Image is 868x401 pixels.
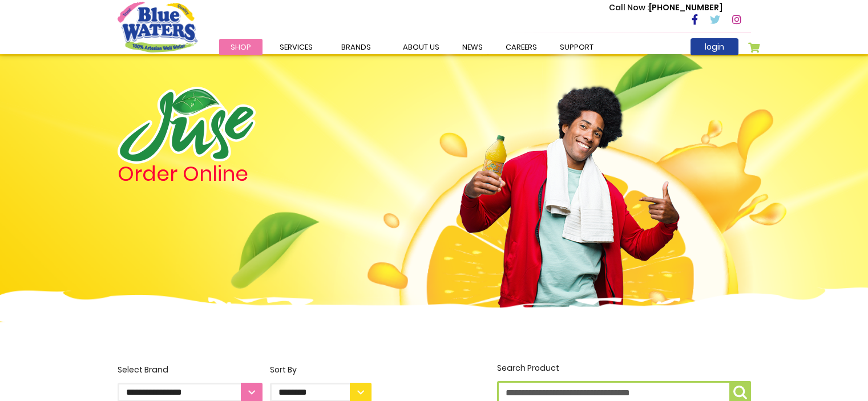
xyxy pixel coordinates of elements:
[733,386,747,399] img: search-icon.png
[231,42,251,52] span: Shop
[268,39,324,55] a: Services
[548,39,605,55] a: support
[451,39,494,55] a: News
[391,39,451,55] a: about us
[691,38,738,55] a: login
[219,39,263,55] a: Shop
[341,42,371,52] span: Brands
[609,2,649,13] span: Call Now :
[330,39,382,55] a: Brands
[118,87,256,164] img: logo
[118,164,372,184] h4: Order Online
[458,66,681,310] img: man.png
[280,42,313,52] span: Services
[270,364,372,376] div: Sort By
[609,2,722,14] p: [PHONE_NUMBER]
[118,2,197,52] a: store logo
[494,39,548,55] a: careers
